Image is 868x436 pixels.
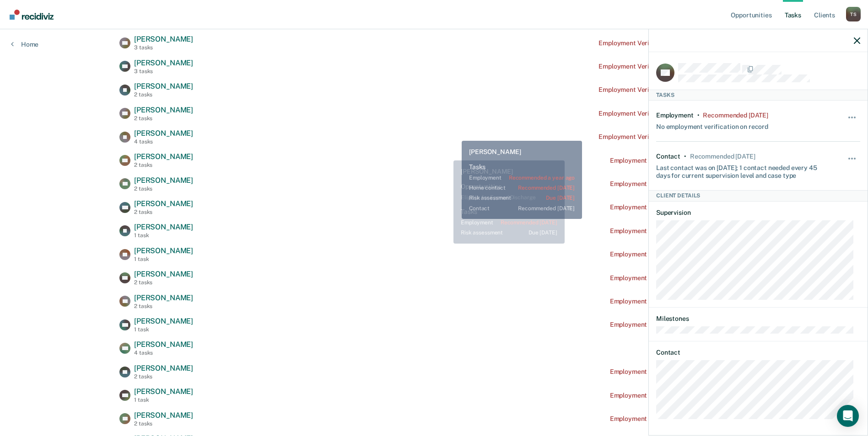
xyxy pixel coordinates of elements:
div: Employment Verification recommended a year ago [598,86,749,94]
div: 2 tasks [134,373,193,380]
span: [PERSON_NAME] [134,317,193,325]
span: [PERSON_NAME] [134,82,193,90]
div: 1 task [134,232,193,239]
span: [PERSON_NAME] [134,364,193,372]
div: Employment Verification recommended [DATE] [610,180,749,188]
div: Employment Verification recommended [DATE] [610,227,749,235]
span: [PERSON_NAME] [134,176,193,185]
div: Employment Verification recommended [DATE] [610,298,749,305]
div: Open Intercom Messenger [837,405,859,427]
span: [PERSON_NAME] [134,152,193,161]
div: Employment Verification recommended [DATE] [610,250,749,258]
div: Employment Verification recommended [DATE] [610,274,749,282]
div: 2 tasks [134,91,193,98]
div: Employment Verification recommended a year ago [598,110,749,117]
span: [PERSON_NAME] [134,411,193,420]
div: T S [846,7,861,21]
span: [PERSON_NAME] [134,246,193,255]
div: Employment Verification recommended a year ago [598,39,749,47]
div: 2 tasks [134,420,193,427]
div: 2 tasks [134,209,193,215]
div: 1 task [134,397,193,403]
div: Employment Verification recommended [DATE] [610,321,749,329]
div: 4 tasks [134,350,193,356]
div: 3 tasks [134,68,193,74]
div: Employment Verification recommended a year ago [598,133,749,141]
div: Employment Verification recommended [DATE] [610,415,749,423]
dt: Milestones [656,315,860,323]
div: Client Details [649,190,868,201]
span: [PERSON_NAME] [134,340,193,349]
button: Profile dropdown button [846,7,861,21]
div: 1 task [134,256,193,262]
span: [PERSON_NAME] [134,199,193,208]
div: 1 task [134,326,193,333]
div: • [697,112,700,119]
div: 2 tasks [134,303,193,309]
div: 3 tasks [134,44,193,51]
dt: Supervision [656,209,860,217]
div: Employment Verification recommended [DATE] [610,203,749,211]
div: 2 tasks [134,115,193,122]
span: [PERSON_NAME] [134,129,193,138]
div: • [684,153,686,160]
div: Employment Verification recommended a year ago [598,63,749,70]
div: Tasks [649,90,868,101]
div: Employment Verification recommended [DATE] [610,368,749,376]
div: 2 tasks [134,279,193,286]
div: Last contact was on [DATE]; 1 contact needed every 45 days for current supervision level and case... [656,160,826,180]
span: [PERSON_NAME] [134,35,193,43]
img: Recidiviz [10,10,54,20]
div: Employment [656,112,694,119]
span: [PERSON_NAME] [134,270,193,278]
div: No employment verification on record [656,119,768,131]
div: Employment Verification recommended [DATE] [610,157,749,165]
span: [PERSON_NAME] [134,223,193,231]
div: 2 tasks [134,162,193,168]
dt: Contact [656,349,860,356]
a: Home [11,40,38,48]
span: [PERSON_NAME] [134,387,193,396]
div: 2 tasks [134,186,193,192]
div: Contact [656,153,680,160]
span: [PERSON_NAME] [134,58,193,67]
div: Recommended 6 months ago [703,112,768,119]
div: Recommended in 4 days [690,153,755,160]
div: 4 tasks [134,138,193,145]
div: Employment Verification recommended [DATE] [610,392,749,399]
span: [PERSON_NAME] [134,106,193,114]
span: [PERSON_NAME] [134,293,193,302]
